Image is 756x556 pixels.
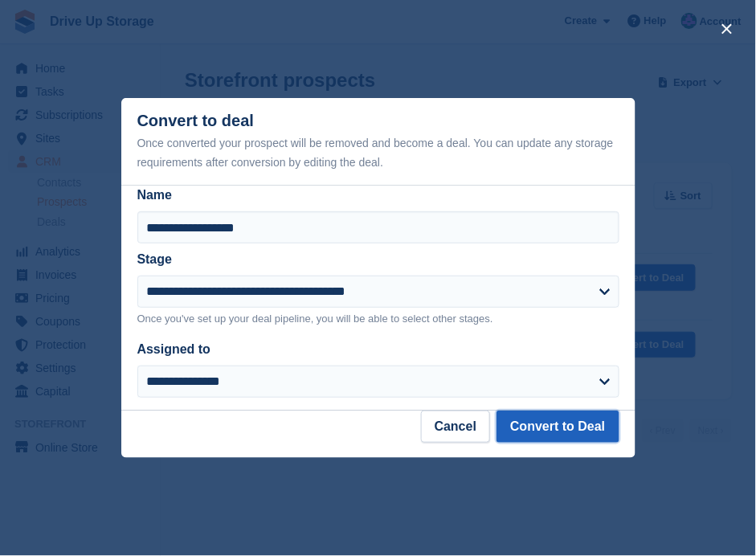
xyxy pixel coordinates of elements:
[137,112,619,172] div: Convert to deal
[137,186,619,205] label: Name
[497,411,619,443] button: Convert to Deal
[421,411,490,443] button: Cancel
[714,16,740,42] button: close
[137,133,619,172] div: Once converted your prospect will be removed and become a deal. You can update any storage requir...
[137,342,211,356] label: Assigned to
[137,252,173,266] label: Stage
[137,311,619,327] p: Once you've set up your deal pipeline, you will be able to select other stages.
